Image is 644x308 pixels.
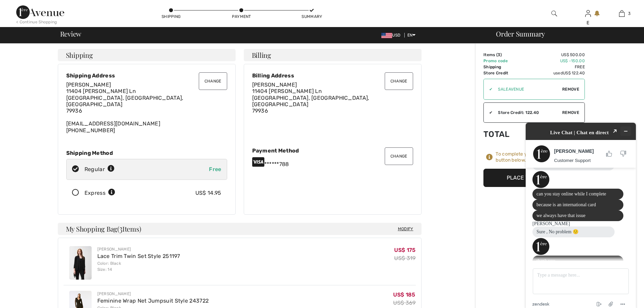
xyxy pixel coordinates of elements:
[605,9,638,18] a: 3
[520,70,585,76] td: used
[100,186,111,194] button: Menu
[562,86,579,92] span: Remove
[381,33,392,38] img: US Dollar
[394,255,415,261] s: US$ 319
[385,72,413,90] button: Change
[209,166,221,172] span: Free
[117,224,141,233] span: ( Items)
[518,115,644,308] iframe: Find more information here
[520,58,585,64] td: US$ -150.00
[85,189,115,197] div: Express
[97,253,180,259] a: Lace Trim Twin Set Style 251197
[381,33,403,38] span: USD
[252,72,413,79] div: Billing Address
[85,165,115,173] div: Regular
[628,10,630,17] span: 3
[16,19,57,25] div: < Continue Shopping
[66,150,227,156] div: Shipping Method
[493,79,562,99] input: Promo code
[252,81,297,88] span: [PERSON_NAME]
[252,88,369,114] span: 11404 [PERSON_NAME] Ln [GEOGRAPHIC_DATA], [GEOGRAPHIC_DATA], [GEOGRAPHIC_DATA] 79936
[69,246,92,280] img: Lace Trim Twin Set Style 251197
[520,52,585,58] td: US$ 500.00
[562,110,579,116] span: Remove
[407,33,416,38] span: EN
[585,9,591,18] img: My Info
[60,30,81,37] span: Review
[302,14,322,20] div: Summary
[15,5,29,11] span: Chat
[195,189,221,197] div: US$ 14.95
[483,169,585,187] button: Place Your Order
[88,185,99,194] button: Attach file
[496,151,585,163] div: To complete your order, press the button below.
[97,291,209,297] div: [PERSON_NAME]
[483,123,520,146] td: Total
[66,81,227,134] div: [EMAIL_ADDRESS][DOMAIN_NAME] [PHONE_NUMBER]
[16,5,64,19] img: 1ère Avenue
[484,86,493,92] div: ✔
[385,147,413,165] button: Change
[520,64,585,70] td: Free
[231,14,252,20] div: Payment
[66,88,184,114] span: 11404 [PERSON_NAME] Ln [GEOGRAPHIC_DATA], [GEOGRAPHIC_DATA], [GEOGRAPHIC_DATA] 79936
[398,226,413,232] span: Modify
[252,52,271,58] span: Billing
[66,52,93,58] span: Shipping
[483,64,520,70] td: Shipping
[394,247,415,253] span: US$ 175
[585,10,591,17] a: Sign In
[97,298,209,304] a: Feminine Wrap Net Jumpsuit Style 243722
[483,58,520,64] td: Promo code
[58,223,422,235] h4: My Shopping Bag
[161,14,181,20] div: Shipping
[619,9,625,18] img: My Bag
[199,72,227,90] button: Change
[119,224,122,233] span: 3
[252,147,413,154] div: Payment Method
[97,260,180,273] div: Color: Black Size: 14
[551,9,557,18] img: search the website
[563,71,585,75] span: US$ 122.40
[571,19,604,26] div: E
[488,30,640,37] div: Order Summary
[76,186,87,194] button: End chat
[493,110,562,116] div: Store Credit: 122.40
[66,72,227,79] div: Shipping Address
[393,291,415,298] span: US$ 185
[97,246,180,252] div: [PERSON_NAME]
[498,52,500,57] span: 3
[483,52,520,58] td: Items ( )
[483,70,520,76] td: Store Credit
[484,110,493,116] div: ✔
[66,81,111,88] span: [PERSON_NAME]
[393,300,415,306] s: US$ 369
